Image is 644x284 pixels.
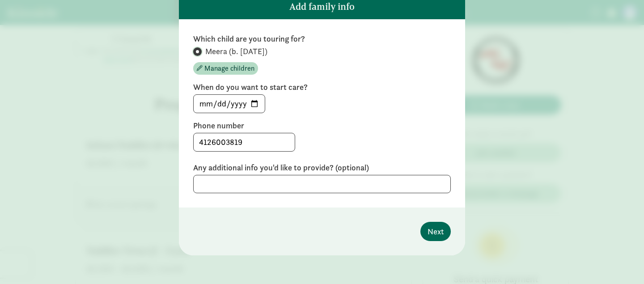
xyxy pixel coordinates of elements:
[193,62,258,75] button: Manage children
[194,133,295,151] input: 5555555555
[289,1,355,12] h5: Add family info
[205,46,267,57] span: Meera (b. [DATE])
[193,162,451,173] label: Any additional info you'd like to provide? (optional)
[420,222,451,241] button: Next
[428,225,444,237] span: Next
[193,34,451,44] label: Which child are you touring for?
[193,82,451,93] label: When do you want to start care?
[204,63,254,74] span: Manage children
[193,120,451,131] label: Phone number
